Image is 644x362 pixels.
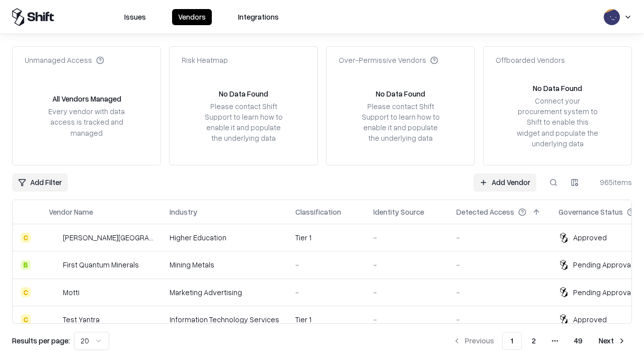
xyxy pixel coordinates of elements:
[456,287,542,298] div: -
[456,314,542,325] div: -
[447,332,632,350] nav: pagination
[573,259,632,270] div: Pending Approval
[21,233,31,243] div: C
[593,332,632,350] button: Next
[170,259,279,270] div: Mining Metals
[373,207,424,217] div: Identity Source
[456,232,542,243] div: -
[373,232,440,243] div: -
[232,9,285,25] button: Integrations
[12,335,70,346] p: Results per page:
[533,83,582,94] div: No Data Found
[170,287,279,298] div: Marketing Advertising
[516,96,599,149] div: Connect your procurement system to Shift to enable this widget and populate the underlying data
[359,101,442,144] div: Please contact Shift Support to learn how to enable it and populate the underlying data
[21,287,31,297] div: C
[566,332,591,350] button: 49
[52,94,121,104] div: All Vendors Managed
[21,314,31,324] div: C
[49,260,59,270] img: First Quantum Minerals
[63,314,100,325] div: Test Yantra
[172,9,212,25] button: Vendors
[295,314,357,325] div: Tier 1
[573,287,632,298] div: Pending Approval
[295,232,357,243] div: Tier 1
[49,287,59,297] img: Motti
[573,232,607,243] div: Approved
[12,173,68,192] button: Add Filter
[496,55,565,65] div: Offboarded Vendors
[49,314,59,324] img: Test Yantra
[170,207,197,217] div: Industry
[170,232,279,243] div: Higher Education
[63,232,153,243] div: [PERSON_NAME][GEOGRAPHIC_DATA]
[25,55,104,65] div: Unmanaged Access
[373,314,440,325] div: -
[502,332,522,350] button: 1
[473,173,536,192] a: Add Vendor
[456,207,514,217] div: Detected Access
[524,332,544,350] button: 2
[45,106,128,138] div: Every vendor with data access is tracked and managed
[219,88,268,99] div: No Data Found
[295,207,341,217] div: Classification
[21,260,31,270] div: B
[373,287,440,298] div: -
[373,259,440,270] div: -
[558,207,623,217] div: Governance Status
[63,259,139,270] div: First Quantum Minerals
[339,55,438,65] div: Over-Permissive Vendors
[202,101,285,144] div: Please contact Shift Support to learn how to enable it and populate the underlying data
[456,259,542,270] div: -
[49,233,59,243] img: Reichman University
[49,207,93,217] div: Vendor Name
[573,314,607,325] div: Approved
[376,88,425,99] div: No Data Found
[170,314,279,325] div: Information Technology Services
[295,287,357,298] div: -
[118,9,152,25] button: Issues
[295,259,357,270] div: -
[182,55,228,65] div: Risk Heatmap
[592,177,632,188] div: 965 items
[63,287,79,298] div: Motti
